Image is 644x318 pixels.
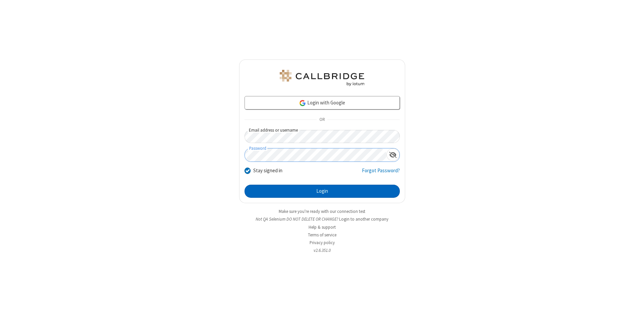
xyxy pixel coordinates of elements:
a: Login with Google [245,96,400,109]
img: google-icon.png [299,99,306,107]
a: Make sure you're ready with our connection test [279,209,365,214]
a: Terms of service [308,232,336,238]
div: Show password [386,148,399,161]
input: Email address or username [245,130,400,143]
a: Privacy policy [310,240,335,245]
span: OR [317,115,327,125]
img: QA Selenium DO NOT DELETE OR CHANGE [278,70,366,86]
iframe: Chat [627,301,639,313]
li: Not QA Selenium DO NOT DELETE OR CHANGE? [239,216,405,222]
input: Password [245,148,386,162]
button: Login [245,185,400,198]
a: Forgot Password? [362,167,400,180]
li: v2.6.351.0 [239,247,405,254]
a: Help & support [309,224,336,230]
label: Stay signed in [253,167,282,175]
button: Login to another company [339,216,388,222]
